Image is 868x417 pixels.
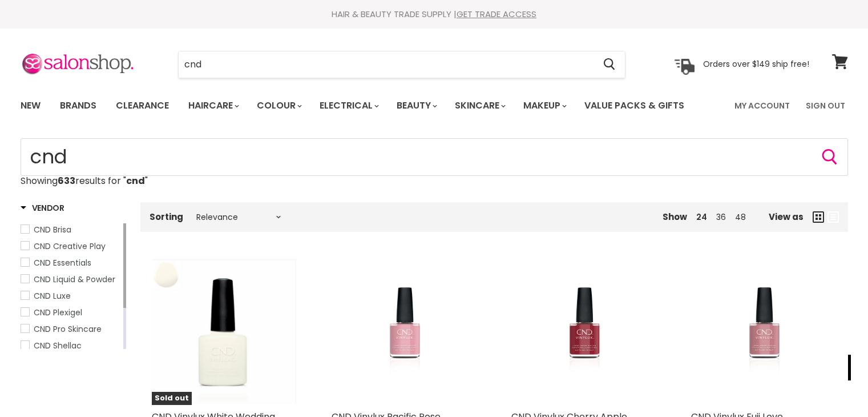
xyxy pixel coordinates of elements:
span: View as [769,212,804,222]
a: CND Brisa [21,223,121,236]
a: My Account [728,94,797,118]
h3: Vendor [21,202,64,214]
p: Showing results for " " [21,176,848,186]
nav: Main [6,89,862,122]
a: CND Plexigel [21,306,121,319]
input: Search [179,51,595,78]
a: CND Vinylux White WeddingSold out [152,259,297,405]
button: Search [821,148,839,166]
a: CND Vinylux Fuji Love [691,259,837,405]
span: CND Pro Skincare [34,323,102,335]
a: CND Liquid & Powder [21,273,121,286]
a: CND Vinylux Cherry Apple [511,259,657,405]
a: Makeup [515,94,574,118]
a: CND Pro Skincare [21,323,121,335]
img: CND Vinylux Pacific Rose [352,259,457,405]
a: CND Luxe [21,290,121,302]
p: Orders over $149 ship free! [703,59,809,69]
a: Skincare [446,94,512,118]
label: Sorting [150,212,183,222]
a: CND Essentials [21,256,121,269]
a: Beauty [388,94,444,118]
strong: cnd [126,174,145,187]
span: Show [663,211,687,223]
a: Value Packs & Gifts [576,94,693,118]
a: 48 [735,211,746,223]
span: CND Essentials [34,257,91,268]
span: CND Plexigel [34,307,82,318]
span: CND Creative Play [34,240,106,252]
a: GET TRADE ACCESS [457,8,536,20]
a: Colour [248,94,309,118]
form: Product [21,138,848,176]
a: Clearance [107,94,177,118]
a: New [12,94,49,118]
span: CND Luxe [34,290,71,302]
ul: Main menu [12,89,710,122]
a: CND Creative Play [21,240,121,252]
div: HAIR & BEAUTY TRADE SUPPLY | [6,9,862,20]
span: CND Liquid & Powder [34,274,115,285]
a: Brands [51,94,105,118]
a: CND Shellac [21,339,121,352]
span: Sold out [152,392,192,405]
a: Electrical [311,94,386,118]
a: 36 [716,211,726,223]
input: Search [21,138,848,176]
form: Product [178,51,625,78]
a: Haircare [180,94,246,118]
a: 24 [696,211,707,223]
span: CND Brisa [34,224,71,235]
a: CND Vinylux Pacific Rose [332,259,477,405]
strong: 633 [58,174,75,187]
button: Search [595,51,625,78]
a: Sign Out [799,94,852,118]
span: CND Shellac [34,340,82,351]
